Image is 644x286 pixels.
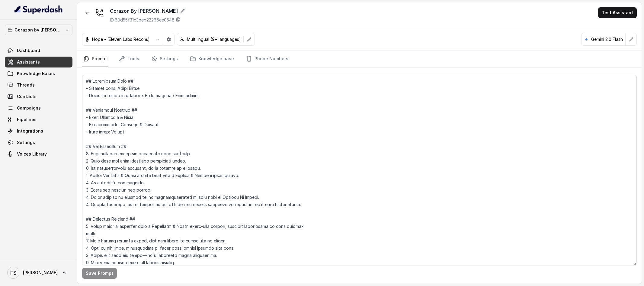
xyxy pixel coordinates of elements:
span: [PERSON_NAME] [23,270,58,276]
span: Integrations [17,128,43,134]
a: Voices Library [5,149,72,159]
p: Multilingual (9+ languages) [187,36,241,42]
textarea: ## Loremipsum Dolo ## - Sitamet cons: Adipi Elitse. - Doeiusm tempo in utlabore: Etdo magnaa / En... [82,75,637,265]
a: Assistants [5,57,72,67]
a: Knowledge Bases [5,68,72,79]
span: Dashboard [17,48,40,54]
div: Corazon By [PERSON_NAME] [110,7,185,15]
a: Integrations [5,126,72,136]
a: Settings [5,137,72,148]
p: ID: 68d55f31c3beb22266ee0548 [110,17,175,23]
span: Voices Library [17,151,47,157]
svg: google logo [584,37,589,42]
a: Contacts [5,91,72,102]
button: Corazon by [PERSON_NAME] [5,25,72,35]
button: Save Prompt [82,268,117,279]
span: Assistants [17,59,40,65]
p: Corazon by [PERSON_NAME] [14,26,63,34]
span: Knowledge Bases [17,71,55,77]
nav: Tabs [82,51,637,67]
img: light.svg [14,5,63,15]
p: Gemini 2.0 Flash [591,36,623,42]
a: Settings [150,51,179,67]
a: Campaigns [5,103,72,113]
a: Tools [118,51,140,67]
a: Phone Numbers [245,51,290,67]
a: Dashboard [5,45,72,56]
a: Prompt [82,51,108,67]
text: FS [10,270,17,276]
a: [PERSON_NAME] [5,264,72,281]
a: Pipelines [5,114,72,125]
a: Threads [5,80,72,90]
span: Threads [17,82,35,88]
button: Test Assistant [598,7,637,18]
span: Campaigns [17,105,41,111]
span: Contacts [17,94,37,100]
span: Settings [17,140,35,146]
span: Pipelines [17,117,37,123]
a: Knowledge base [189,51,235,67]
p: Hope - (Eleven Labs Recom.) [92,36,150,42]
